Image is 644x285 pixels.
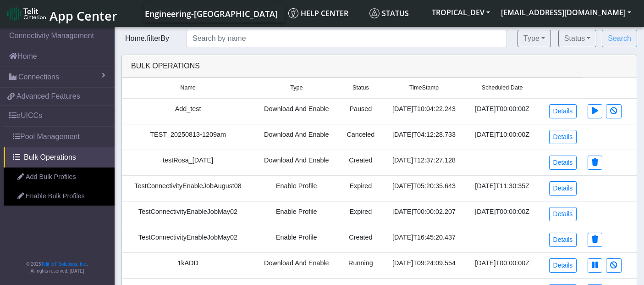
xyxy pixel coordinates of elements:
td: Canceled [339,124,382,150]
td: TestConnectivityEnableJobAugust08 [122,175,254,201]
td: Expired [339,201,382,227]
span: Engineering-[GEOGRAPHIC_DATA] [145,8,278,19]
td: Enable Profile [254,227,339,252]
td: [DATE]T00:00:00Z [466,98,539,124]
td: Enable Profile [254,201,339,227]
span: Scheduled Date [482,84,523,92]
span: Status [352,84,369,92]
a: Details [549,207,577,221]
button: TROPICAL_DEV [426,4,495,21]
button: Status [558,30,596,47]
img: knowledge.svg [288,8,298,18]
a: Details [549,233,577,247]
span: Bulk Operations [24,152,76,163]
span: Type [290,84,303,92]
td: Download And Enable [254,150,339,175]
a: Bulk Operations [4,147,115,168]
td: TestConnectivityEnableJobMay02 [122,201,254,227]
span: TimeStamp [409,84,439,92]
td: [DATE]T09:24:09.554 [382,252,465,278]
span: Advanced Features [17,91,80,102]
td: Enable Profile [254,175,339,201]
button: [EMAIL_ADDRESS][DOMAIN_NAME] [495,4,637,21]
td: [DATE]T10:04:22.243 [382,98,465,124]
td: [DATE]T00:00:02.207 [382,201,465,227]
button: Search [602,30,637,47]
a: Telit IoT Solutions, Inc. [41,262,87,267]
a: Your current platform instance [144,4,277,22]
td: Download And Enable [254,98,339,124]
a: Details [549,181,577,196]
span: App Center [50,7,117,24]
td: 1kADD [122,252,254,278]
td: Running [339,252,382,278]
img: logo-telit-cinterion-gw-new.png [7,6,46,21]
div: Bulk Operations [124,61,634,72]
button: Type [517,30,551,47]
a: Details [549,104,577,118]
span: Name [180,84,196,92]
td: testRosa_[DATE] [122,150,254,175]
a: Help center [285,4,366,22]
td: Created [339,150,382,175]
a: Details [549,258,577,273]
td: [DATE]T16:45:20.437 [382,227,465,252]
td: [DATE]T00:00:00Z [466,252,539,278]
td: Download And Enable [254,252,339,278]
img: status.svg [369,8,380,18]
a: Details [549,130,577,144]
span: Home.filterBy [121,34,173,42]
span: Help center [288,8,348,18]
td: TestConnectivityEnableJobMay02 [122,227,254,252]
td: Expired [339,175,382,201]
td: TEST_20250813-1209am [122,124,254,150]
span: Status [369,8,409,18]
td: [DATE]T04:12:28.733 [382,124,465,150]
td: Download And Enable [254,124,339,150]
td: [DATE]T00:00:00Z [466,201,539,227]
a: Add Bulk Profiles [4,168,115,187]
td: Add_test [122,98,254,124]
a: App Center [7,4,116,23]
td: Paused [339,98,382,124]
td: [DATE]T12:37:27.128 [382,150,465,175]
a: Status [366,4,426,22]
span: Connections [18,72,59,83]
input: Search by name [187,30,507,47]
a: Enable Bulk Profiles [4,187,115,206]
td: [DATE]T05:20:35.643 [382,175,465,201]
td: Created [339,227,382,252]
td: [DATE]T10:00:00Z [466,124,539,150]
a: Pool Management [4,127,115,147]
a: Details [549,156,577,170]
td: [DATE]T11:30:35Z [466,175,539,201]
